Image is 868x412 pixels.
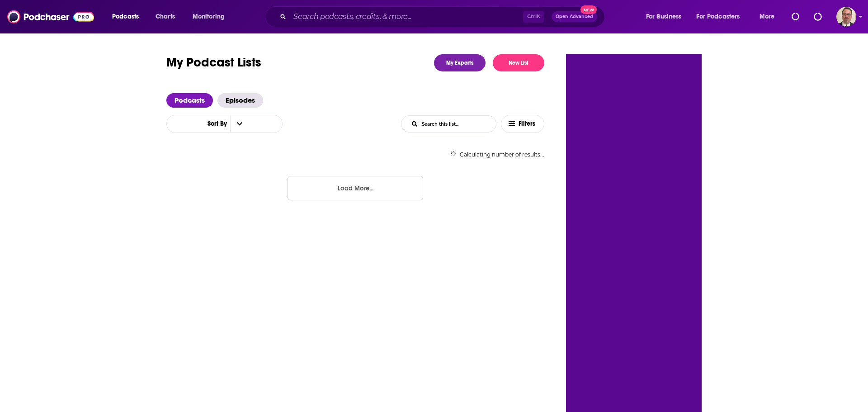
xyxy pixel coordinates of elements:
[193,10,225,23] span: Monitoring
[274,6,613,27] div: Search podcasts, credits, & more...
[166,54,261,71] h1: My Podcast Lists
[434,54,486,71] a: My Exports
[106,9,151,24] button: open menu
[691,9,753,24] button: open menu
[640,9,693,24] button: open menu
[288,176,423,200] button: Load More...
[580,5,597,14] span: New
[501,115,544,133] button: Filters
[230,115,249,133] button: open menu
[523,11,544,23] span: Ctrl K
[646,10,682,23] span: For Business
[166,115,283,133] h2: Choose List sort
[112,10,139,23] span: Podcasts
[200,121,230,127] span: Sort By
[166,93,213,108] a: Podcasts
[186,9,236,24] button: open menu
[166,151,544,158] div: Calculating number of results...
[200,121,230,127] button: open menu
[552,11,597,22] button: Open AdvancedNew
[753,9,786,24] button: open menu
[290,9,523,24] input: Search podcasts, credits, & more...
[217,93,263,108] a: Episodes
[836,7,856,27] img: User Profile
[836,7,856,27] button: Show profile menu
[696,10,740,23] span: For Podcasters
[836,7,856,27] span: Logged in as PercPodcast
[7,8,94,25] img: Podchaser - Follow, Share and Rate Podcasts
[556,14,593,19] span: Open Advanced
[150,9,180,24] a: Charts
[156,10,175,23] span: Charts
[759,10,775,23] span: More
[519,121,537,127] span: Filters
[493,54,544,71] button: New List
